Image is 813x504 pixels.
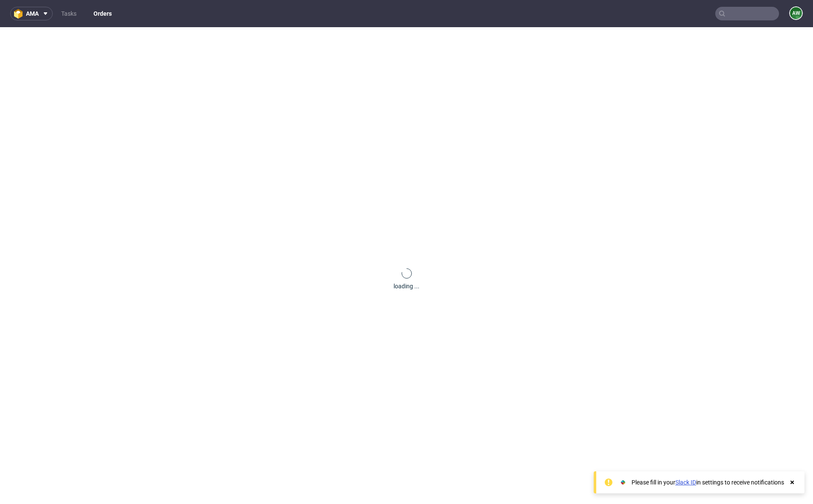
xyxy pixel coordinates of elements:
[790,7,802,19] figcaption: AW
[10,7,53,20] button: ama
[675,479,696,486] a: Slack ID
[632,478,784,487] div: Please fill in your in settings to receive notifications
[56,7,82,20] a: Tasks
[14,9,26,19] img: logo
[619,478,627,487] img: Slack
[26,11,39,17] span: ama
[394,282,419,290] div: loading ...
[88,7,117,20] a: Orders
